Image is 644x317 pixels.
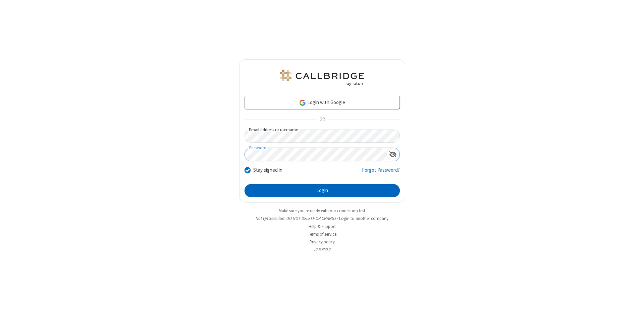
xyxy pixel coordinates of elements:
a: Help & support [309,224,336,229]
input: Password [245,148,386,161]
span: OR [317,115,327,124]
img: google-icon.png [299,99,306,106]
input: Email address or username [245,130,400,143]
a: Terms of service [308,231,336,237]
a: Forgot Password? [362,166,400,179]
li: Not QA Selenium DO NOT DELETE OR CHANGE? [239,215,405,222]
div: Show password [386,148,399,160]
img: QA Selenium DO NOT DELETE OR CHANGE [278,70,366,86]
a: Make sure you're ready with our connection test [279,208,365,214]
li: v2.6.350.2 [239,246,405,253]
label: Stay signed in [253,166,282,174]
iframe: Chat [627,300,639,312]
a: Login with Google [245,96,400,109]
a: Privacy policy [310,239,335,245]
button: Login to another company [339,215,388,222]
button: Login [245,184,400,197]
